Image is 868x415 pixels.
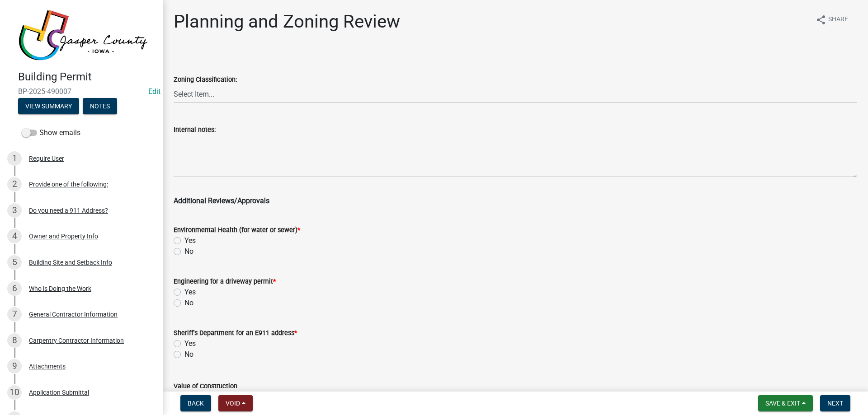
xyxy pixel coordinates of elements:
div: Require User [29,155,64,162]
div: 10 [7,385,22,400]
div: Provide one of the following: [29,181,108,187]
div: 5 [7,255,22,270]
i: share [816,14,826,25]
span: Additional Reviews/Approvals [174,196,269,205]
span: BP-2025-490007 [18,87,145,96]
wm-modal-confirm: Edit Application Number [148,87,160,96]
div: 3 [7,203,22,218]
wm-modal-confirm: Summary [18,103,79,110]
label: Engineering for a driveway permit [174,279,276,285]
div: 4 [7,229,22,243]
span: Void [226,400,240,407]
label: Value of Construction [174,383,237,390]
div: Carpentry Contractor Information [29,337,124,344]
span: Share [828,14,848,25]
a: Edit [148,87,160,96]
span: Next [827,400,843,407]
div: Who is Doing the Work [29,285,91,292]
div: 7 [7,307,22,322]
div: Building Site and Setback Info [29,259,112,266]
div: 9 [7,359,22,373]
div: 8 [7,333,22,348]
label: No [184,298,193,308]
div: 2 [7,177,22,191]
button: View Summary [18,98,79,114]
div: 1 [7,151,22,166]
div: Owner and Property Info [29,233,98,239]
label: Yes [184,287,196,298]
label: Internal notes: [174,127,216,133]
label: Zoning Classification: [174,77,237,83]
span: Back [188,400,204,407]
label: Yes [184,235,196,246]
label: Show emails [22,127,80,138]
button: Void [218,395,253,411]
button: shareShare [808,11,855,28]
div: Attachments [29,363,66,369]
span: Save & Exit [765,400,800,407]
button: Next [820,395,850,411]
div: General Contractor Information [29,311,118,317]
label: Environmental Health (for water or sewer) [174,227,300,233]
img: Jasper County, Iowa [18,9,148,61]
div: 6 [7,281,22,296]
label: Sheriff's Department for an E911 address [174,330,297,336]
h1: Planning and Zoning Review [174,11,400,33]
h4: Building Permit [18,70,156,84]
label: Yes [184,338,196,349]
div: Application Submittal [29,389,89,396]
button: Save & Exit [758,395,813,411]
button: Notes [83,98,117,114]
label: No [184,349,193,360]
wm-modal-confirm: Notes [83,103,117,110]
div: Do you need a 911 Address? [29,207,108,214]
button: Back [180,395,211,411]
label: No [184,246,193,257]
